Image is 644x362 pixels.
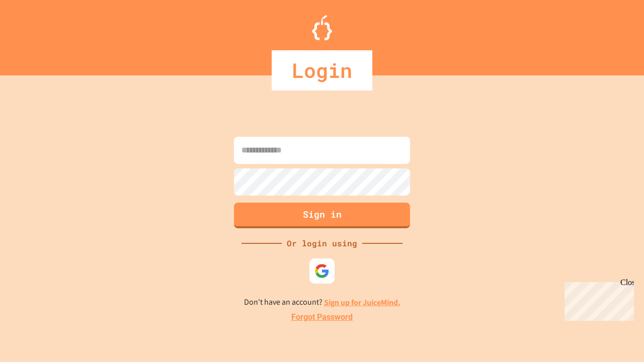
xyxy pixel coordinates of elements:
[291,311,353,323] a: Forgot Password
[314,263,330,279] img: google-icon.svg
[324,297,400,308] a: Sign up for JuiceMind.
[234,203,410,228] button: Sign in
[602,322,634,352] iframe: chat widget
[312,15,332,40] img: Logo.svg
[560,278,634,321] iframe: chat widget
[272,50,372,90] div: Login
[4,4,69,64] div: Chat with us now!Close
[244,296,400,309] p: Don't have an account?
[282,237,362,249] div: Or login using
